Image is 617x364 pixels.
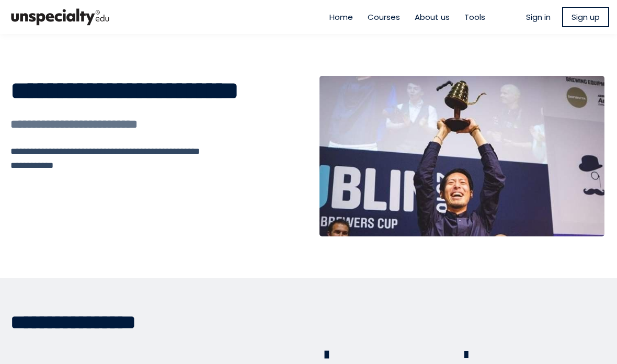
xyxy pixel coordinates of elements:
[562,7,609,27] a: Sign up
[8,4,112,30] img: bc390a18feecddb333977e298b3a00a1.png
[526,11,551,23] a: Sign in
[368,11,400,23] a: Courses
[415,11,450,23] a: About us
[572,11,600,23] span: Sign up
[329,11,353,23] a: Home
[464,11,485,23] a: Tools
